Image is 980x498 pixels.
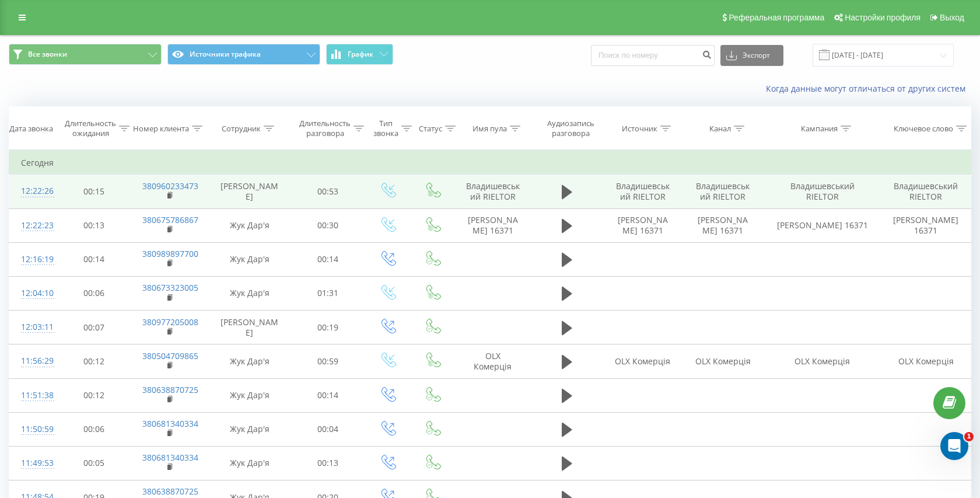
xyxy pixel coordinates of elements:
[65,119,116,138] div: Длительность ожидания
[57,311,131,344] td: 00:07
[709,124,731,134] div: Канал
[57,378,131,412] td: 00:12
[142,248,198,259] a: 380989897700
[9,151,971,175] td: Сегодня
[142,384,198,395] a: 380638870725
[291,311,365,344] td: 00:19
[21,282,45,305] div: 12:04:10
[326,44,393,65] button: График
[603,208,682,242] td: [PERSON_NAME] 16371
[729,13,824,22] span: Реферальная программа
[682,344,762,378] td: OLX Комерція
[291,344,365,378] td: 00:59
[419,124,442,134] div: Статус
[21,248,45,271] div: 12:16:19
[9,124,53,134] div: Дата звонка
[454,344,531,378] td: OLX Комерція
[291,175,365,208] td: 00:53
[21,418,45,441] div: 11:50:59
[291,208,365,242] td: 00:30
[373,119,398,138] div: Тип звонка
[881,175,971,208] td: Владишевський RIELTOR
[21,350,45,372] div: 11:56:29
[291,412,365,446] td: 00:04
[208,242,290,276] td: Жук Дар'я
[21,384,45,407] div: 11:51:38
[763,344,882,378] td: OLX Комерція
[57,242,131,276] td: 00:14
[591,45,715,66] input: Поиск по номеру
[291,446,365,480] td: 00:13
[142,316,198,328] a: 380977205008
[208,276,290,310] td: Жук Дар'я
[940,13,964,22] span: Выход
[454,208,531,242] td: [PERSON_NAME] 16371
[845,13,921,22] span: Настройки профиля
[964,432,974,441] span: 1
[291,276,365,310] td: 01:31
[57,446,131,480] td: 00:05
[603,175,682,208] td: Владишевський RIELTOR
[21,214,45,237] div: 12:22:23
[763,208,882,242] td: [PERSON_NAME] 16371
[208,175,290,208] td: [PERSON_NAME]
[21,452,45,475] div: 11:49:53
[881,208,971,242] td: [PERSON_NAME] 16371
[622,124,657,134] div: Источник
[142,486,198,497] a: 380638870725
[208,208,290,242] td: Жук Дар'я
[763,175,882,208] td: Владишевський RIELTOR
[208,344,290,378] td: Жук Дар'я
[801,124,838,134] div: Кампания
[142,214,198,225] a: 380675786867
[142,452,198,463] a: 380681340334
[21,180,45,203] div: 12:22:26
[682,208,762,242] td: [PERSON_NAME] 16371
[208,378,290,412] td: Жук Дар'я
[142,282,198,293] a: 380673323005
[682,175,762,208] td: Владишевський RIELTOR
[57,208,131,242] td: 00:13
[57,412,131,446] td: 00:06
[291,242,365,276] td: 00:14
[57,276,131,310] td: 00:06
[894,124,953,134] div: Ключевое слово
[291,378,365,412] td: 00:14
[208,311,290,344] td: [PERSON_NAME]
[542,119,600,138] div: Аудиозапись разговора
[222,124,261,134] div: Сотрудник
[603,344,682,378] td: OLX Комерція
[21,316,45,339] div: 12:03:11
[940,432,968,460] iframe: Intercom live chat
[208,446,290,480] td: Жук Дар'я
[9,44,162,65] button: Все звонки
[167,44,320,65] button: Источники трафика
[881,344,971,378] td: OLX Комерція
[348,50,373,58] span: График
[454,175,531,208] td: Владишевський RIELTOR
[142,418,198,429] a: 380681340334
[142,350,198,361] a: 380504709865
[473,124,507,134] div: Имя пула
[133,124,189,134] div: Номер клиента
[57,175,131,208] td: 00:15
[766,83,971,94] a: Когда данные могут отличаться от других систем
[57,344,131,378] td: 00:12
[299,119,351,138] div: Длительность разговора
[208,412,290,446] td: Жук Дар'я
[720,45,783,66] button: Экспорт
[28,50,67,59] span: Все звонки
[142,180,198,191] a: 380960233473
